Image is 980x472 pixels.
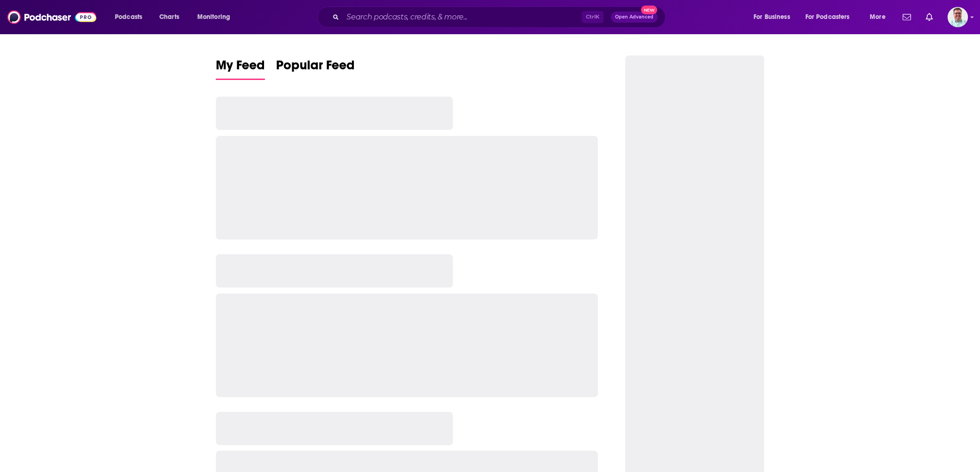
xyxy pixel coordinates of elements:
a: Popular Feed [276,57,355,80]
span: My Feed [216,57,265,79]
span: For Podcasters [805,11,850,24]
span: More [870,11,886,24]
span: Ctrl K [582,11,603,23]
button: Open AdvancedNew [611,12,658,23]
button: open menu [747,10,802,25]
span: New [641,6,658,14]
button: open menu [863,10,897,25]
div: Search podcasts, credits, & more... [326,6,674,28]
img: User Profile [948,7,968,27]
a: Show notifications dropdown [922,9,936,25]
span: Charts [159,11,179,24]
input: Search podcasts, credits, & more... [343,10,582,25]
button: open menu [191,10,242,25]
a: Charts [153,10,185,25]
span: Open Advanced [615,15,653,19]
span: Monitoring [197,11,230,24]
img: Podchaser - Follow, Share and Rate Podcasts [7,8,96,26]
span: For Business [754,11,790,24]
button: open menu [799,10,863,25]
span: Logged in as marcus414 [948,7,968,27]
span: Podcasts [115,11,142,24]
button: open menu [108,10,154,25]
button: Show profile menu [948,7,968,27]
a: Show notifications dropdown [899,9,915,25]
span: Popular Feed [276,57,355,79]
a: My Feed [216,57,265,80]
